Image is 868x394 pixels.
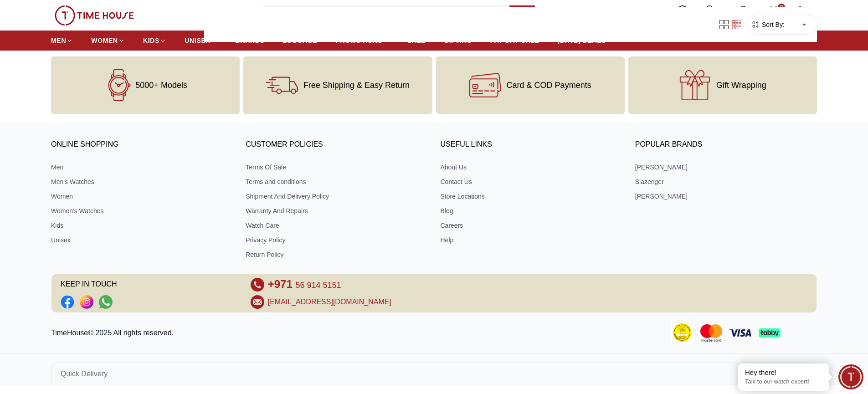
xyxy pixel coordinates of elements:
img: Mastercard [700,324,722,341]
span: KIDS [143,36,159,45]
button: My Bag [787,5,813,26]
img: Tamara Payment [788,329,810,337]
a: Slazenger [635,177,817,186]
h3: Popular Brands [635,138,817,152]
a: Social Link [61,295,74,309]
a: Social Link [80,295,93,309]
span: 56 914 5151 [295,281,341,290]
img: Visa [729,329,751,336]
img: Tabby Payment [759,328,781,337]
a: KIDS [143,32,166,49]
a: +971 56 914 5151 [268,278,341,292]
a: Women's Watches [51,206,233,215]
a: [EMAIL_ADDRESS][DOMAIN_NAME] [268,297,391,307]
span: MEN [51,36,66,45]
a: Kids [51,221,233,230]
a: Store Locations [441,192,622,201]
img: Consumer Payment [671,322,693,344]
a: Our Stores [693,4,726,27]
h3: USEFUL LINKS [441,138,622,152]
a: WOMEN [91,32,125,49]
a: Women [51,192,233,201]
div: Chat Widget [838,364,863,389]
a: MEN [51,32,73,49]
span: Free Shipping & Easy Return [303,81,410,90]
span: 0 [778,4,785,11]
a: Help [673,4,693,27]
a: Watch Care [246,221,427,230]
span: WOMEN [91,36,118,45]
a: Unisex [51,235,233,245]
a: Men [51,163,233,172]
div: Hey there! [745,368,822,377]
span: Sort By: [760,20,785,29]
a: Help [441,235,622,245]
span: KEEP IN TOUCH [61,278,238,292]
a: UNISEX [185,32,217,49]
a: [PERSON_NAME] [635,163,817,172]
span: Quick Delivery [61,368,108,379]
a: Warranty And Repairs [246,206,427,215]
a: Privacy Policy [246,235,427,245]
a: 0Wishlist [760,4,787,27]
span: Gift Wrapping [716,81,766,90]
h3: CUSTOMER POLICIES [246,138,427,152]
a: Social Link [99,295,113,309]
h3: ONLINE SHOPPING [51,138,233,152]
p: Talk to our watch expert! [745,378,822,386]
a: Terms Of Sale [246,163,427,172]
a: Return Policy [246,250,427,259]
a: [PERSON_NAME] [635,192,817,201]
a: Careers [441,221,622,230]
a: About Us [441,163,622,172]
a: Terms and conditions [246,177,427,186]
li: Facebook [61,295,74,309]
a: Blog [441,206,622,215]
span: 5000+ Models [135,81,187,90]
p: TimeHouse© 2025 All rights reserved. [51,327,177,338]
a: Contact Us [441,177,622,186]
span: UNISEX [185,36,210,45]
img: ... [55,5,134,26]
a: Men's Watches [51,177,233,186]
button: Sort By: [751,20,785,29]
button: Quick Delivery [51,363,817,385]
span: Card & COD Payments [507,81,591,90]
a: Shipment And Delivery Policy [246,192,427,201]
